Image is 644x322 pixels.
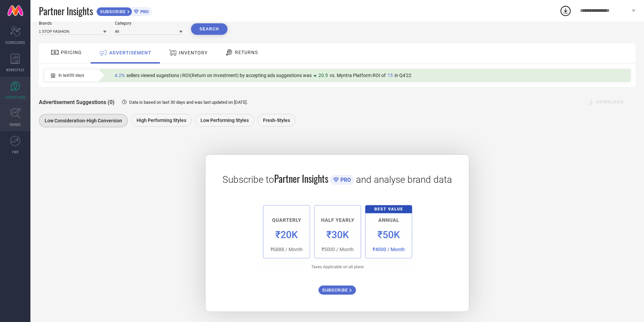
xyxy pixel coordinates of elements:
span: INVENTORY [179,50,208,55]
span: Low Consideration-High Conversion [45,118,122,123]
span: PRO [139,9,149,14]
span: vs. Myntra Platform ROI of [330,73,386,78]
span: SUGGESTIONS [5,95,26,100]
span: ADVERTISEMENT [109,50,151,55]
span: SUBSCRIBE [322,288,350,293]
span: 20.5 [318,73,328,78]
span: SCORECARDS [5,40,25,45]
a: SUBSCRIBEPRO [96,5,152,16]
span: Partner Insights [274,172,328,185]
span: In last 30 days [58,73,84,78]
span: Partner Insights [39,4,93,18]
a: SUBSCRIBE [318,280,356,295]
img: 1a6fb96cb29458d7132d4e38d36bc9c7.png [257,199,418,274]
span: and analyse brand data [356,174,452,185]
span: SUBSCRIBE [97,9,127,14]
span: 15 [387,73,393,78]
span: PRICING [61,50,82,55]
span: 4.2% [115,73,125,78]
span: Data is based on last 30 days and was last updated on [DATE] . [129,100,247,105]
div: Brands [39,21,106,26]
span: sellers viewed sugestions | ROI(Return on Investment) by accepting ads suggestions was [126,73,312,78]
span: TRENDS [9,122,21,127]
span: High Performing Styles [137,118,186,123]
span: Fresh-Styles [263,118,290,123]
span: Advertisement Suggestions (0) [39,99,115,105]
div: Open download list [559,5,572,17]
span: PRO [339,177,351,183]
button: Search [191,23,228,35]
span: RETURNS [235,50,258,55]
span: Subscribe to [222,174,274,185]
div: Percentage of sellers who have viewed suggestions for the current Insight Type [111,71,415,80]
span: Low Performing Styles [200,118,249,123]
span: in Q4'22 [395,73,411,78]
span: WORKSPACE [6,67,25,72]
div: Category [115,21,183,26]
span: FWD [12,149,19,154]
